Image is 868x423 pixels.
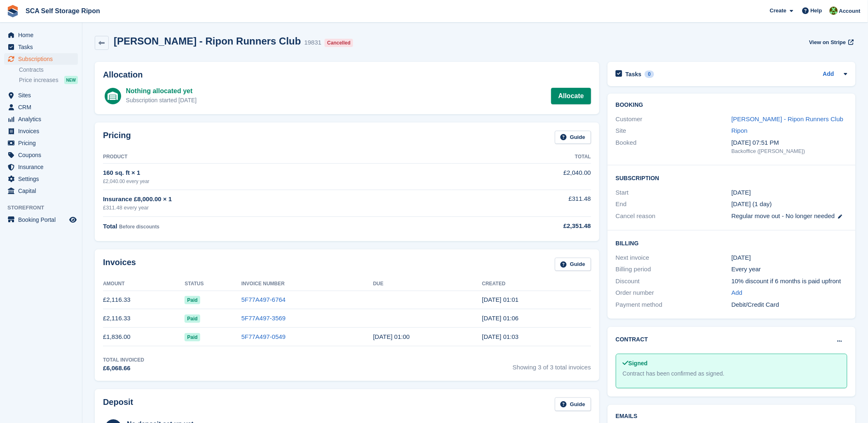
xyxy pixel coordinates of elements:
[103,204,452,212] div: £311.48 every year
[18,173,68,185] span: Settings
[555,397,591,411] a: Guide
[103,195,452,204] div: Insurance £8,000.00 × 1
[732,300,847,310] div: Debit/Credit Card
[4,41,78,53] a: menu
[616,413,847,420] h2: Emails
[839,7,861,15] span: Account
[452,221,591,231] div: £2,351.48
[119,224,159,230] span: Before discounts
[18,89,68,101] span: Sites
[103,258,136,271] h2: Invoices
[7,5,19,17] img: stora-icon-8386f47178a22dfd0bd8f6a31ec36ba5ce8667c1dd55bd0f319d3a0aa187defe.svg
[18,41,68,53] span: Tasks
[103,168,452,178] div: 160 sq. ft × 1
[732,200,772,207] span: [DATE] (1 day)
[18,53,68,65] span: Subscriptions
[555,258,591,271] a: Guide
[616,300,732,310] div: Payment method
[22,4,103,18] a: SCA Self Storage Ripon
[732,188,751,197] time: 2023-08-22 00:00:00 UTC
[103,397,133,411] h2: Deposit
[809,38,846,47] span: View on Stripe
[616,239,847,247] h2: Billing
[185,296,200,304] span: Paid
[645,70,654,78] div: 0
[616,265,732,274] div: Billing period
[616,126,732,136] div: Site
[616,253,732,263] div: Next invoice
[616,102,847,108] h2: Booking
[732,265,847,274] div: Every year
[616,288,732,298] div: Order number
[806,35,856,49] a: View on Stripe
[732,288,743,298] a: Add
[241,296,286,303] a: 5F77A497-6764
[732,212,835,219] span: Regular move out - No longer needed
[126,96,197,105] div: Subscription started [DATE]
[103,291,185,309] td: £2,116.33
[241,315,286,322] a: 5F77A497-3569
[616,138,732,155] div: Booked
[19,75,78,85] a: Price increases NEW
[241,333,286,340] a: 5F77A497-0549
[103,364,144,373] div: £6,068.66
[64,76,78,84] div: NEW
[18,113,68,125] span: Analytics
[732,147,847,155] div: Backoffice ([PERSON_NAME])
[18,101,68,113] span: CRM
[4,137,78,149] a: menu
[616,335,648,344] h2: Contract
[811,7,822,15] span: Help
[4,173,78,185] a: menu
[4,113,78,125] a: menu
[616,174,847,182] h2: Subscription
[18,161,68,173] span: Insurance
[18,214,68,226] span: Booking Portal
[114,35,301,47] h2: [PERSON_NAME] - Ripon Runners Club
[482,296,519,303] time: 2025-08-22 00:01:28 UTC
[551,88,591,104] a: Allocate
[482,277,591,291] th: Created
[103,223,117,230] span: Total
[19,76,58,84] span: Price increases
[103,178,452,185] div: £2,040.00 every year
[555,131,591,144] a: Guide
[4,89,78,101] a: menu
[4,185,78,197] a: menu
[823,70,834,79] a: Add
[770,7,786,15] span: Create
[103,328,185,346] td: £1,836.00
[7,204,82,212] span: Storefront
[18,137,68,149] span: Pricing
[18,185,68,197] span: Capital
[616,188,732,197] div: Start
[4,101,78,113] a: menu
[103,131,131,144] h2: Pricing
[103,150,452,164] th: Product
[732,127,748,134] a: Ripon
[452,164,591,190] td: £2,040.00
[616,115,732,124] div: Customer
[103,309,185,328] td: £2,116.33
[103,277,185,291] th: Amount
[830,7,838,15] img: Kelly Neesham
[103,70,591,80] h2: Allocation
[185,333,200,341] span: Paid
[616,200,732,209] div: End
[18,149,68,161] span: Coupons
[4,29,78,41] a: menu
[304,38,322,47] div: 19831
[19,66,78,74] a: Contracts
[732,277,847,286] div: 10% discount if 6 months is paid upfront
[373,277,482,291] th: Due
[626,70,642,78] h2: Tasks
[4,53,78,65] a: menu
[185,277,241,291] th: Status
[4,214,78,226] a: menu
[623,369,840,378] div: Contract has been confirmed as signed.
[732,115,844,122] a: [PERSON_NAME] - Ripon Runners Club
[616,277,732,286] div: Discount
[4,161,78,173] a: menu
[18,125,68,137] span: Invoices
[452,190,591,216] td: £311.48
